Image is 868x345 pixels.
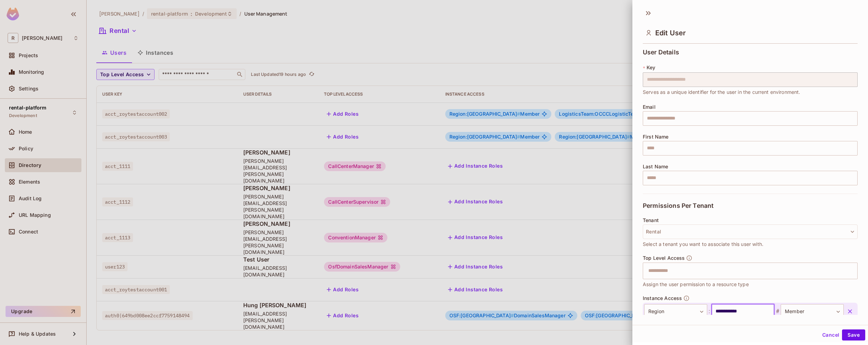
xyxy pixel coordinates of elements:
[774,307,781,316] span: #
[643,240,763,248] span: Select a tenant you want to associate this user with.
[643,104,656,110] span: Email
[643,49,679,56] span: User Details
[643,255,685,261] span: Top Level Access
[819,329,842,340] button: Cancel
[842,329,865,340] button: Save
[643,218,659,223] span: Tenant
[643,134,669,140] span: First Name
[643,281,749,288] span: Assign the user permission to a resource type
[643,224,858,239] button: Rental
[655,29,686,37] span: Edit User
[644,304,707,319] div: Region
[781,304,844,319] div: Member
[643,164,668,169] span: Last Name
[647,65,655,70] span: Key
[707,307,711,316] span: :
[643,202,713,209] span: Permissions Per Tenant
[643,295,682,301] span: Instance Access
[643,88,800,96] span: Serves as a unique identifier for the user in the current environment.
[854,270,855,271] button: Open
